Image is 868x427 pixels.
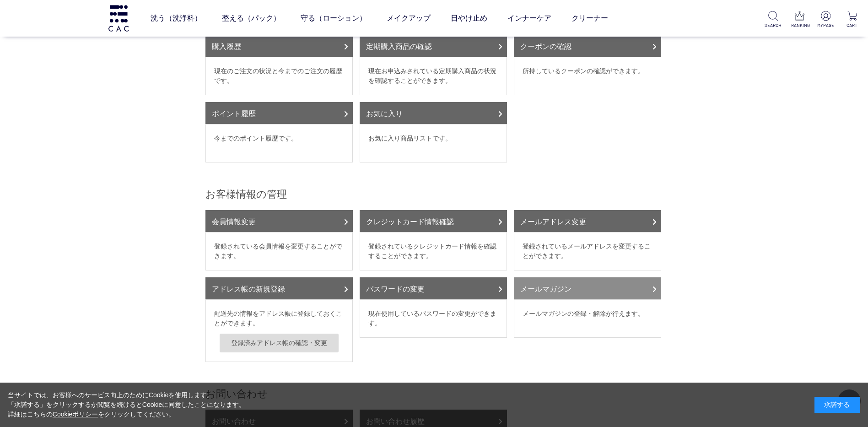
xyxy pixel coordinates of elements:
[360,277,507,299] a: パスワードの変更
[222,5,280,31] a: 整える（パック）
[205,188,663,201] h2: お客様情報の管理
[360,57,507,95] dd: 現在お申込みされている定期購入商品の状況を確認することができます。
[387,5,431,31] a: メイクアップ
[53,411,98,418] a: Cookieポリシー
[205,210,353,232] a: 会員情報変更
[205,102,353,124] a: ポイント履歴
[514,57,661,95] dd: 所持しているクーポンの確認ができます。
[571,5,608,31] a: クリーナー
[514,277,661,299] a: メールマガジン
[107,5,130,31] img: logo
[844,22,861,29] p: CART
[765,22,782,29] p: SEARCH
[205,57,353,95] dd: 現在のご注文の状況と今までのご注文の履歴です。
[507,5,551,31] a: インナーケア
[205,277,353,299] a: アドレス帳の新規登録
[301,5,367,31] a: 守る（ローション）
[817,11,834,29] a: MYPAGE
[360,299,507,338] dd: 現在使用しているパスワードの変更ができます。
[514,299,661,338] dd: メールマガジンの登録・解除が行えます。
[151,5,202,31] a: 洗う（洗浄料）
[205,232,353,270] dd: 登録されている会員情報を変更することができます。
[214,309,344,328] p: 配送先の情報をアドレス帳に登録しておくことができます。
[451,5,487,31] a: 日やけ止め
[817,22,834,29] p: MYPAGE
[791,22,808,29] p: RANKING
[514,210,661,232] a: メールアドレス変更
[8,390,246,419] div: 当サイトでは、お客様へのサービス向上のためにCookieを使用します。 「承諾する」をクリックするか閲覧を続けるとCookieに同意したことになります。 詳細はこちらの をクリックしてください。
[814,397,860,413] div: 承諾する
[844,11,861,29] a: CART
[360,232,507,270] dd: 登録されているクレジットカード情報を確認することができます。
[360,124,507,162] dd: お気に入り商品リストです。
[791,11,808,29] a: RANKING
[765,11,782,29] a: SEARCH
[360,210,507,232] a: クレジットカード情報確認
[514,232,661,270] dd: 登録されているメールアドレスを変更することができます。
[360,102,507,124] a: お気に入り
[220,334,339,352] a: 登録済みアドレス帳の確認・変更
[205,124,353,162] dd: 今までのポイント履歴です。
